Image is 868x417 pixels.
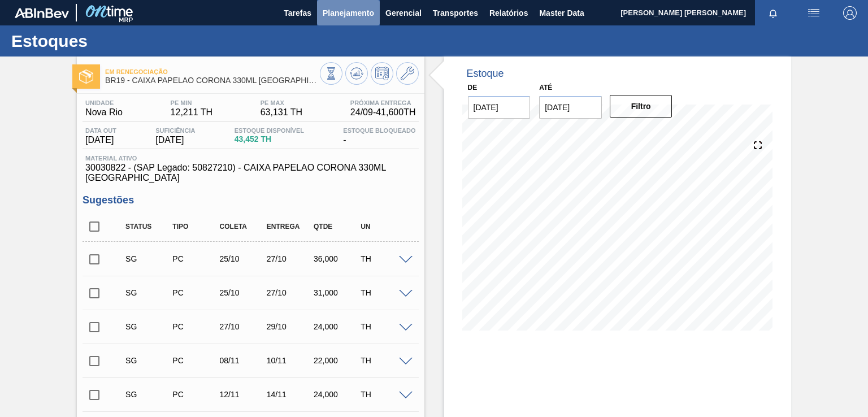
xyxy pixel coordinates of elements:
[105,68,319,75] span: Em renegociação
[155,127,195,134] span: Suficiência
[217,356,268,365] div: 08/11/2025
[358,356,409,365] div: TH
[170,223,221,231] div: Tipo
[79,69,93,84] img: Ícone
[217,223,268,231] div: Coleta
[123,254,174,263] div: Sugestão Criada
[539,96,602,119] input: dd/mm/yyyy
[235,135,304,144] span: 43,452 TH
[311,223,362,231] div: Qtde
[171,99,212,106] span: PE MIN
[11,34,212,47] h1: Estoques
[358,322,409,331] div: TH
[311,254,362,263] div: 36,000
[539,6,584,20] span: Master Data
[217,288,268,297] div: 25/10/2025
[343,127,415,134] span: Estoque Bloqueado
[340,127,418,145] div: -
[83,194,418,206] h3: Sugestões
[123,322,174,331] div: Sugestão Criada
[15,8,69,18] img: TNhmsLtSVTkK8tSr43FrP2fwEKptu5GPRR3wAAAABJRU5ErkJggg==
[85,163,415,183] span: 30030822 - (SAP Legado: 50827210) - CAIXA PAPELAO CORONA 330ML [GEOGRAPHIC_DATA]
[123,223,174,231] div: Status
[311,356,362,365] div: 22,000
[467,68,504,80] div: Estoque
[85,155,415,162] span: Material ativo
[264,254,315,263] div: 27/10/2025
[264,356,315,365] div: 10/11/2025
[155,135,195,145] span: [DATE]
[843,6,857,20] img: Logout
[217,254,268,263] div: 25/10/2025
[264,390,315,399] div: 14/11/2025
[610,95,672,118] button: Filtro
[217,390,268,399] div: 12/11/2025
[170,322,221,331] div: Pedido de Compra
[264,288,315,297] div: 27/10/2025
[261,99,302,106] span: PE MAX
[396,62,419,85] button: Ir ao Master Data / Geral
[539,84,552,92] label: Até
[105,76,319,85] span: BR19 - CAIXA PAPELAO CORONA 330ML BOLIVIA
[755,5,791,21] button: Notificações
[358,288,409,297] div: TH
[123,356,174,365] div: Sugestão Criada
[235,127,304,134] span: Estoque Disponível
[311,390,362,399] div: 24,000
[468,96,531,119] input: dd/mm/yyyy
[371,62,393,85] button: Programar Estoque
[170,390,221,399] div: Pedido de Compra
[123,390,174,399] div: Sugestão Criada
[85,135,116,145] span: [DATE]
[358,390,409,399] div: TH
[323,6,374,20] span: Planejamento
[85,99,123,106] span: Unidade
[468,84,478,92] label: De
[264,322,315,331] div: 29/10/2025
[171,107,212,118] span: 12,211 TH
[284,6,311,20] span: Tarefas
[358,254,409,263] div: TH
[261,107,302,118] span: 63,131 TH
[170,356,221,365] div: Pedido de Compra
[385,6,422,20] span: Gerencial
[350,107,416,118] span: 24/09 - 41,600 TH
[350,99,416,106] span: Próxima Entrega
[170,288,221,297] div: Pedido de Compra
[433,6,478,20] span: Transportes
[311,322,362,331] div: 24,000
[85,107,123,118] span: Nova Rio
[85,127,116,134] span: Data out
[489,6,528,20] span: Relatórios
[264,223,315,231] div: Entrega
[311,288,362,297] div: 31,000
[123,288,174,297] div: Sugestão Criada
[358,223,409,231] div: UN
[217,322,268,331] div: 27/10/2025
[807,6,821,20] img: userActions
[320,62,342,85] button: Visão Geral dos Estoques
[345,62,368,85] button: Atualizar Gráfico
[170,254,221,263] div: Pedido de Compra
